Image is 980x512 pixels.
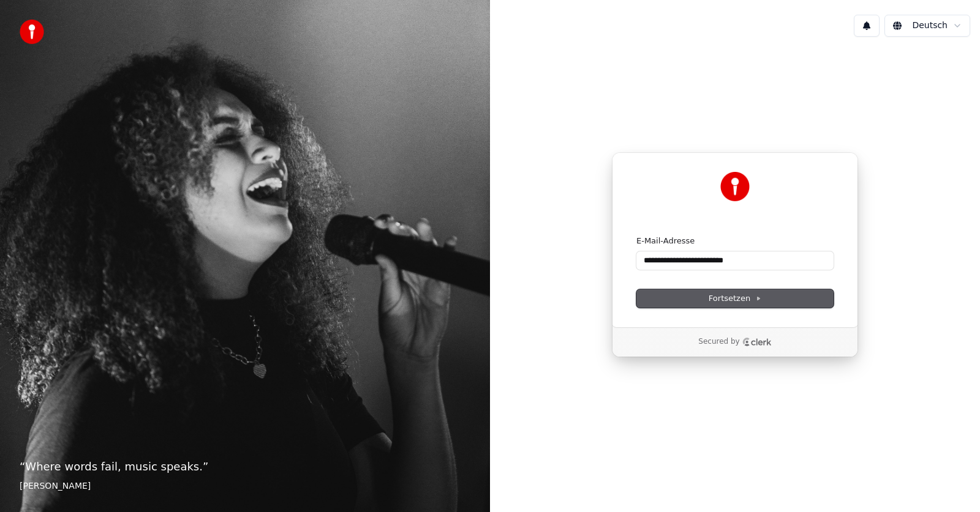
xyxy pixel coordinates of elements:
[742,338,772,346] a: Clerk logo
[20,458,470,475] p: “ Where words fail, music speaks. ”
[709,293,761,304] span: Fortsetzen
[698,337,739,347] p: Secured by
[720,172,750,201] img: Youka
[636,289,834,308] button: Fortsetzen
[636,236,695,247] label: E-Mail-Adresse
[20,480,470,492] footer: [PERSON_NAME]
[20,20,44,44] img: youka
